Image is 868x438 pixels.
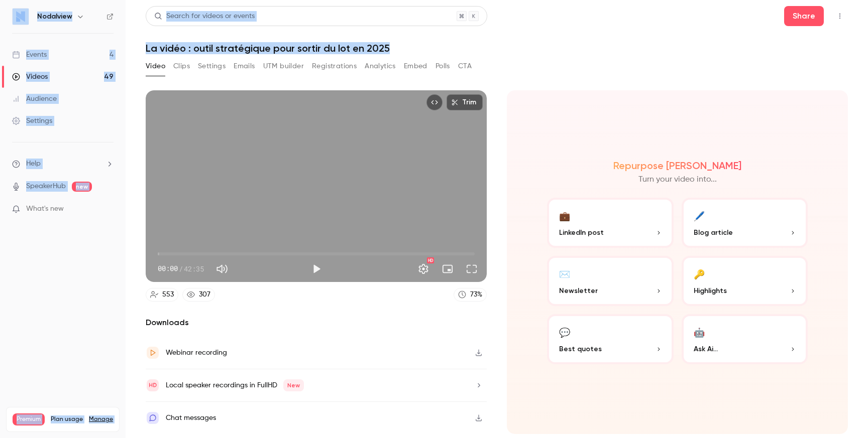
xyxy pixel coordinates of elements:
button: Full screen [462,259,482,279]
a: 73% [454,288,487,302]
a: 307 [182,288,215,302]
span: New [283,379,304,391]
li: help-dropdown-opener [12,159,114,169]
span: 00:00 [158,263,178,274]
button: Turn on miniplayer [438,259,458,279]
div: Events [12,50,47,60]
img: Nodalview [13,9,29,25]
div: Webinar recording [166,347,227,359]
div: Audience [12,94,57,104]
div: Chat messages [166,412,216,424]
button: 🖊️Blog article [682,198,808,248]
span: Premium [13,413,45,425]
button: Emails [234,58,255,74]
span: LinkedIn post [559,227,604,238]
iframe: Noticeable Trigger [101,205,114,214]
div: ✉️ [559,266,570,281]
a: 553 [146,288,178,302]
h2: Downloads [146,317,487,329]
button: Play [306,259,327,279]
button: Top Bar Actions [832,8,848,24]
div: HD [427,257,434,263]
h6: Nodalview [37,12,72,22]
span: Blog article [694,227,733,238]
div: Local speaker recordings in FullHD [166,379,304,391]
button: ✉️Newsletter [547,256,674,306]
div: Search for videos or events [154,11,255,22]
a: Manage [89,415,113,423]
div: 307 [199,289,210,300]
div: 🤖 [694,324,705,340]
span: Best quotes [559,344,602,354]
p: Turn your video into... [638,174,717,186]
button: Video [146,58,165,74]
span: 42:35 [184,263,204,274]
button: Share [784,6,824,26]
a: SpeakerHub [26,181,66,192]
div: Settings [12,116,52,126]
button: Polls [436,58,450,74]
div: 553 [162,289,174,300]
button: Embed [404,58,427,74]
button: Trim [447,94,483,110]
span: Highlights [694,285,727,296]
span: new [72,182,92,192]
div: 🖊️ [694,208,705,223]
button: Mute [212,259,232,279]
button: 🤖Ask Ai... [682,314,808,364]
span: Newsletter [559,285,598,296]
button: UTM builder [263,58,304,74]
span: Ask Ai... [694,344,718,354]
div: 00:00 [158,263,204,274]
div: 💼 [559,208,570,223]
button: Settings [413,259,433,279]
span: What's new [26,204,64,214]
button: Settings [198,58,226,74]
button: Embed video [426,94,443,110]
button: Analytics [365,58,396,74]
span: Help [26,159,41,169]
button: 💼LinkedIn post [547,198,674,248]
button: Clips [173,58,190,74]
div: Videos [12,72,48,82]
div: 🔑 [694,266,705,281]
div: 73 % [470,289,482,300]
h1: La vidéo : outil stratégique pour sortir du lot en 2025 [146,42,848,54]
span: / [179,263,183,274]
button: CTA [458,58,472,74]
span: Plan usage [51,415,83,423]
div: 💬 [559,324,570,340]
button: 🔑Highlights [682,256,808,306]
button: 💬Best quotes [547,314,674,364]
button: Registrations [312,58,357,74]
h2: Repurpose [PERSON_NAME] [613,160,741,172]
